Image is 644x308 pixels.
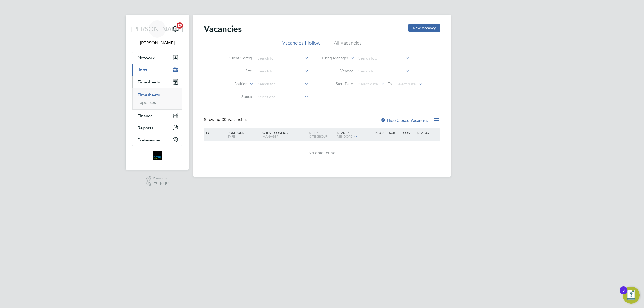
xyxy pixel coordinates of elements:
a: Powered byEngage [146,176,169,186]
label: Client Config [221,56,252,60]
span: Jobs [138,67,147,72]
div: No data found [205,150,439,156]
div: Timesheets [132,88,182,109]
button: Finance [132,110,182,122]
span: Timesheets [138,79,160,85]
label: Site [221,68,252,73]
span: To [386,80,393,87]
span: Jordan Alaezihe [132,40,182,46]
input: Search for... [357,68,409,75]
img: bromak-logo-retina.png [153,151,162,160]
div: Site / [308,128,336,141]
button: Jobs [132,64,182,76]
button: Preferences [132,134,182,146]
div: Conf [402,128,416,137]
span: Finance [138,113,153,118]
span: Vendors [337,134,352,138]
span: Powered by [153,176,169,181]
span: Reports [138,125,153,130]
input: Search for... [357,55,409,62]
span: 00 Vacancies [222,117,247,122]
div: 8 [622,290,625,297]
div: Status [416,128,439,137]
button: Network [132,52,182,64]
label: Hide Closed Vacancies [380,118,428,123]
input: Search for... [256,80,309,88]
div: Position / [224,128,261,141]
li: All Vacancies [334,40,362,49]
label: Start Date [322,81,353,86]
input: Search for... [256,68,309,75]
input: Select one [256,93,309,101]
div: Client Config / [261,128,308,141]
span: Engage [153,181,169,185]
nav: Main navigation [126,15,189,170]
div: Showing [204,117,248,123]
input: Search for... [256,55,309,62]
a: Go to home page [132,151,182,160]
button: Open Resource Center, 8 new notifications [623,287,640,304]
span: [PERSON_NAME] [131,25,184,32]
span: Site Group [309,134,328,138]
h2: Vacancies [204,24,242,34]
div: Reqd [374,128,387,137]
span: Select date [396,82,416,86]
div: ID [205,128,224,137]
button: Reports [132,122,182,134]
a: Expenses [138,100,156,105]
a: [PERSON_NAME][PERSON_NAME] [132,20,182,46]
li: Vacancies I follow [282,40,320,49]
label: Status [221,94,252,99]
div: Start / [336,128,374,141]
a: 20 [170,20,181,38]
button: Timesheets [132,76,182,88]
span: Network [138,55,155,60]
label: Vendor [322,68,353,73]
button: New Vacancy [408,24,440,32]
div: Sub [388,128,402,137]
label: Position [217,81,247,87]
label: Hiring Manager [317,56,348,61]
span: Preferences [138,137,161,142]
span: Type [228,134,235,138]
span: Select date [358,82,378,86]
span: 20 [177,22,183,29]
a: Timesheets [138,92,160,97]
span: Manager [262,134,278,138]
